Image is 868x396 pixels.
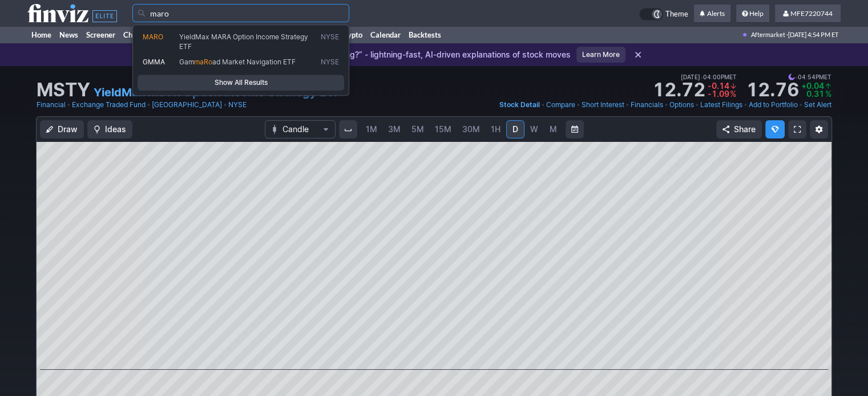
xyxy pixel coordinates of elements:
[405,26,445,43] a: Backtests
[694,5,730,23] a: Alerts
[223,49,571,60] p: Introducing “Why Is It Moving?” - lightning-fast, AI-driven explanations of stock moves
[143,58,165,66] span: GMMA
[788,26,838,43] span: [DATE] 4:54 PM ET
[321,32,339,51] span: NYSE
[669,99,694,111] a: Options
[799,99,803,111] span: •
[700,100,742,109] span: Latest Filings
[716,120,762,138] button: Share
[788,120,806,138] a: Fullscreen
[576,47,625,63] a: Learn More
[430,120,457,138] a: 15M
[751,26,788,43] span: Aftermarket ·
[223,99,227,111] span: •
[179,58,194,66] span: Gam
[40,120,84,138] button: Draw
[37,99,66,111] a: Financial
[138,75,344,91] a: Show All Results
[512,124,518,134] span: D
[695,99,699,111] span: •
[765,120,785,138] button: Explore new features
[143,77,339,88] span: Show All Results
[546,99,575,111] a: Compare
[435,124,451,134] span: 15M
[58,124,78,135] span: Draw
[212,58,296,66] span: ad Market Navigation ETF
[366,124,377,134] span: 1M
[336,26,366,43] a: Crypto
[361,120,382,138] a: 1M
[525,120,543,138] a: W
[499,100,540,109] span: Stock Detail
[700,99,742,111] a: Latest Filings
[541,99,545,111] span: •
[119,26,150,43] a: Charts
[775,5,841,23] a: MFE7220744
[152,99,222,111] a: [GEOGRAPHIC_DATA]
[388,124,401,134] span: 3M
[265,120,336,138] button: Chart Type
[746,81,799,99] strong: 12.76
[730,89,736,99] span: %
[94,84,341,100] a: YieldMax MSTR Option Income Strategy ETF
[736,5,769,23] a: Help
[681,72,737,82] span: [DATE] 04:00PM ET
[795,72,798,82] span: •
[486,120,506,138] a: 1H
[530,124,538,134] span: W
[87,120,132,138] button: Ideas
[744,99,748,111] span: •
[491,124,500,134] span: 1H
[411,124,424,134] span: 5M
[147,99,151,111] span: •
[105,124,126,135] span: Ideas
[708,89,729,99] span: -1.09
[82,26,119,43] a: Screener
[825,89,831,99] span: %
[734,124,756,135] span: Share
[132,25,349,96] div: Search
[179,32,308,50] span: YieldMax MARA Option Income Strategy ETF
[366,26,405,43] a: Calendar
[664,99,668,111] span: •
[708,81,729,91] span: -0.14
[749,99,798,111] a: Add to Portfolio
[462,124,480,134] span: 30M
[499,99,540,111] a: Stock Detail
[194,58,212,66] span: maRo
[72,99,146,111] a: Exchange Traded Fund
[801,81,824,91] span: +0.04
[639,8,688,21] a: Theme
[652,81,705,99] strong: 12.72
[383,120,406,138] a: 3M
[576,99,580,111] span: •
[582,99,624,111] a: Short Interest
[506,120,524,138] a: D
[550,124,557,134] span: M
[27,26,55,43] a: Home
[132,4,349,22] input: Search
[282,124,318,135] span: Candle
[143,32,163,41] span: MARO
[67,99,71,111] span: •
[665,8,688,21] span: Theme
[631,99,663,111] a: Financials
[37,81,90,99] h1: MSTY
[544,120,562,138] a: M
[700,72,703,82] span: •
[625,99,629,111] span: •
[566,120,584,138] button: Range
[55,26,82,43] a: News
[788,72,831,82] span: 04:54PM ET
[228,99,247,111] a: NYSE
[339,120,357,138] button: Interval
[790,9,833,18] span: MFE7220744
[406,120,429,138] a: 5M
[806,89,824,99] span: 0.31
[457,120,485,138] a: 30M
[321,58,339,67] span: NYSE
[810,120,828,138] button: Chart Settings
[804,99,831,111] a: Set Alert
